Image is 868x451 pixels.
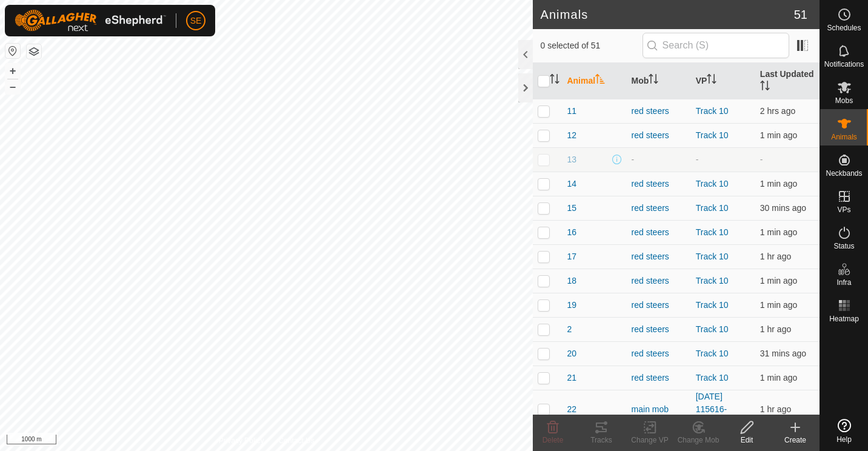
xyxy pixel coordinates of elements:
div: Change VP [626,435,674,446]
button: Reset Map [5,44,20,58]
a: Track 10 [696,324,729,334]
h2: Animals [540,7,793,22]
span: 17 [567,250,576,263]
th: VP [691,63,755,99]
a: Track 10 [696,252,729,261]
a: Track 10 [696,203,729,213]
span: 12 [567,129,576,142]
p-sorticon: Activate to sort [649,76,658,85]
span: 11 Sept 2025, 2:05 pm [760,227,797,237]
span: 51 [794,5,807,24]
th: Mob [627,63,691,99]
span: Neckbands [826,170,862,177]
span: 21 [567,372,576,384]
p-sorticon: Activate to sort [707,76,716,85]
a: Track 10 [696,130,729,140]
a: Contact Us [278,435,314,446]
span: 15 [567,202,576,215]
span: Notifications [824,61,864,68]
div: red steers [632,250,686,263]
div: red steers [632,129,686,142]
div: red steers [632,323,686,336]
span: Infra [836,279,851,286]
div: Edit [723,435,771,446]
span: 13 [567,153,576,166]
span: Animals [831,133,857,141]
span: 11 Sept 2025, 1:35 pm [760,349,806,358]
input: Search (S) [643,33,789,58]
div: - [632,153,686,166]
a: Track 10 [696,300,729,310]
span: 22 [567,403,576,416]
span: Help [836,436,852,443]
span: 11 Sept 2025, 2:05 pm [760,300,797,310]
button: + [5,64,20,78]
div: red steers [632,105,686,118]
div: red steers [632,299,686,312]
span: 16 [567,226,576,239]
span: 11 Sept 2025, 1:35 pm [760,203,806,213]
span: Mobs [835,97,853,104]
div: Change Mob [674,435,723,446]
div: red steers [632,202,686,215]
div: red steers [632,178,686,190]
div: red steers [632,372,686,384]
a: Track 10 [696,227,729,237]
span: Delete [542,436,564,444]
div: red steers [632,275,686,287]
span: 20 [567,347,576,360]
a: Track 10 [696,373,729,383]
p-sorticon: Activate to sort [550,76,559,85]
span: 14 [567,178,576,190]
span: Heatmap [829,315,859,322]
span: 11 Sept 2025, 2:05 pm [760,373,797,383]
div: main mob [632,403,686,416]
span: 11 [567,105,576,118]
p-sorticon: Activate to sort [760,82,770,92]
span: 11 Sept 2025, 1:05 pm [760,324,791,334]
a: Track 10 [696,349,729,358]
span: VPs [837,206,850,213]
a: Track 10 [696,106,729,116]
button: – [5,79,20,94]
app-display-virtual-paddock-transition: - [696,155,699,164]
a: Track 10 [696,179,729,189]
div: Tracks [577,435,626,446]
span: 11 Sept 2025, 1:05 pm [760,252,791,261]
span: 11 Sept 2025, 2:05 pm [760,276,797,286]
span: SE [190,15,202,27]
span: 19 [567,299,576,312]
button: Map Layers [27,44,41,59]
span: 11 Sept 2025, 2:05 pm [760,179,797,189]
div: Create [771,435,820,446]
th: Animal [562,63,626,99]
img: Gallagher Logo [15,10,166,32]
a: Help [820,414,868,448]
span: Status [833,242,854,250]
span: Schedules [827,24,861,32]
a: Privacy Policy [219,435,264,446]
p-sorticon: Activate to sort [595,76,605,85]
a: [DATE] 115616-VP004 [696,392,727,427]
div: red steers [632,226,686,239]
div: red steers [632,347,686,360]
span: 11 Sept 2025, 2:05 pm [760,130,797,140]
span: 0 selected of 51 [540,39,642,52]
span: - [760,155,763,164]
th: Last Updated [755,63,820,99]
a: Track 10 [696,276,729,286]
span: 11 Sept 2025, 1:05 pm [760,404,791,414]
span: 2 [567,323,572,336]
span: 18 [567,275,576,287]
span: 11 Sept 2025, 12:05 pm [760,106,795,116]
